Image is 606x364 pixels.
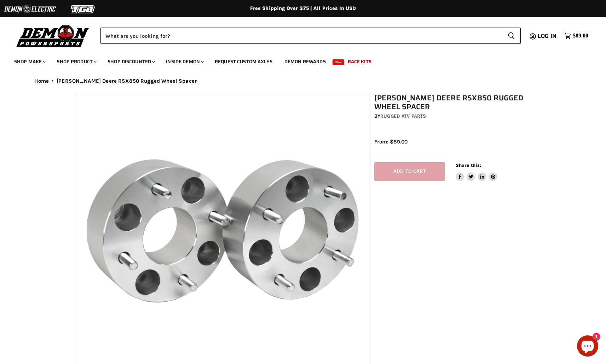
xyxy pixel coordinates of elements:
[380,113,426,119] a: Rugged ATV Parts
[57,2,110,16] img: TGB Logo 2
[538,31,556,40] span: Log in
[374,112,536,120] div: by
[456,163,481,168] span: Share this:
[573,33,588,39] span: $89.00
[100,28,521,44] form: Product
[374,139,408,145] span: From: $89.00
[209,54,278,69] a: Request Custom Axles
[100,28,502,44] input: Search
[342,54,377,69] a: Race Kits
[535,33,561,39] a: Log in
[14,23,92,48] img: Demon Powersports
[456,162,498,181] aside: Share this:
[374,94,536,111] h1: [PERSON_NAME] Deere RSX850 Rugged Wheel Spacer
[9,52,587,69] ul: Main menu
[333,59,345,65] span: New!
[57,78,197,84] span: [PERSON_NAME] Deere RSX850 Rugged Wheel Spacer
[51,54,101,69] a: Shop Product
[9,54,50,69] a: Shop Make
[20,78,586,84] nav: Breadcrumbs
[161,54,208,69] a: Inside Demon
[561,31,592,41] a: $89.00
[20,5,586,12] div: Free Shipping Over $75 | All Prices In USD
[102,54,159,69] a: Shop Discounted
[34,78,49,84] a: Home
[4,2,57,16] img: Demon Electric Logo 2
[575,335,600,358] inbox-online-store-chat: Shopify online store chat
[279,54,331,69] a: Demon Rewards
[502,28,521,44] button: Search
